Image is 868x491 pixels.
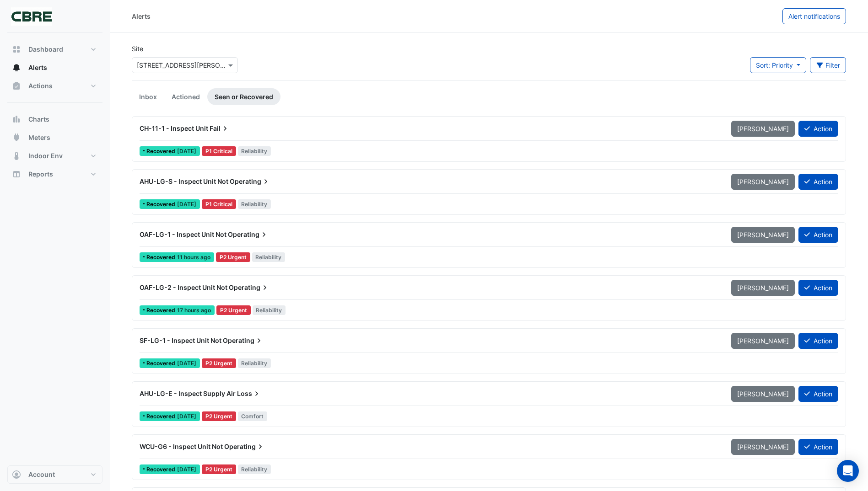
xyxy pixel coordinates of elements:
[7,465,102,484] button: Account
[837,460,859,482] div: Open Intercom Messenger
[229,283,270,292] span: Operating
[140,283,227,291] span: OAF-LG-2 - Inspect Unit Not
[28,470,55,479] span: Account
[12,170,21,179] app-icon: Reports
[140,177,228,185] span: AHU-LG-S - Inspect Unit Not
[731,439,795,455] button: [PERSON_NAME]
[177,466,196,473] span: Wed 11-Jun-2025 12:30 AEST
[12,45,21,54] app-icon: Dashboard
[737,178,789,186] span: [PERSON_NAME]
[28,170,53,179] span: Reports
[731,280,795,296] button: [PERSON_NAME]
[216,252,250,262] div: P2 Urgent
[798,333,838,349] button: Action
[238,358,271,368] span: Reliability
[7,147,102,165] button: Indoor Env
[146,467,177,472] span: Recovered
[238,199,271,209] span: Reliability
[7,77,102,95] button: Actions
[216,305,251,315] div: P2 Urgent
[731,121,795,137] button: [PERSON_NAME]
[146,255,177,260] span: Recovered
[798,386,838,402] button: Action
[798,174,838,190] button: Action
[132,88,164,105] a: Inbox
[238,464,271,474] span: Reliability
[177,307,211,314] span: Sun 10-Aug-2025 17:30 AEST
[7,165,102,183] button: Reports
[28,45,63,54] span: Dashboard
[177,201,196,208] span: Fri 31-Jan-2025 08:15 AEDT
[177,413,196,420] span: Mon 04-Aug-2025 12:45 AEST
[737,231,789,239] span: [PERSON_NAME]
[28,133,50,142] span: Meters
[146,308,177,313] span: Recovered
[788,12,840,20] span: Alert notifications
[146,202,177,207] span: Recovered
[731,333,795,349] button: [PERSON_NAME]
[782,8,846,24] button: Alert notifications
[798,280,838,296] button: Action
[12,81,21,91] app-icon: Actions
[12,151,21,160] app-icon: Indoor Env
[798,439,838,455] button: Action
[228,230,269,239] span: Operating
[756,61,793,69] span: Sort: Priority
[177,360,196,367] span: Fri 08-Aug-2025 18:15 AEST
[210,124,230,133] span: Fail
[164,88,207,105] a: Actioned
[28,115,49,124] span: Charts
[140,336,221,344] span: SF-LG-1 - Inspect Unit Not
[731,174,795,190] button: [PERSON_NAME]
[202,146,236,156] div: P1 Critical
[12,115,21,124] app-icon: Charts
[202,199,236,209] div: P1 Critical
[12,63,21,72] app-icon: Alerts
[798,121,838,137] button: Action
[750,57,806,73] button: Sort: Priority
[7,40,102,59] button: Dashboard
[28,151,63,160] span: Indoor Env
[11,7,52,26] img: Company Logo
[737,337,789,345] span: [PERSON_NAME]
[7,110,102,128] button: Charts
[146,361,177,366] span: Recovered
[177,254,210,261] span: Sun 10-Aug-2025 23:30 AEST
[238,146,271,156] span: Reliability
[731,386,795,402] button: [PERSON_NAME]
[140,230,226,238] span: OAF-LG-1 - Inspect Unit Not
[207,88,280,105] a: Seen or Recovered
[140,390,236,397] span: AHU-LG-E - Inspect Supply Air
[140,443,223,450] span: WCU-G6 - Inspect Unit Not
[28,81,53,91] span: Actions
[202,464,236,474] div: P2 Urgent
[737,390,789,398] span: [PERSON_NAME]
[224,442,265,451] span: Operating
[140,124,208,132] span: CH-11-1 - Inspect Unit
[132,44,143,53] label: Site
[7,128,102,147] button: Meters
[737,443,789,451] span: [PERSON_NAME]
[28,63,47,72] span: Alerts
[810,57,846,73] button: Filter
[7,59,102,77] button: Alerts
[737,125,789,133] span: [PERSON_NAME]
[202,358,236,368] div: P2 Urgent
[12,133,21,142] app-icon: Meters
[132,11,151,21] div: Alerts
[202,411,236,421] div: P2 Urgent
[230,177,270,186] span: Operating
[731,227,795,243] button: [PERSON_NAME]
[238,411,268,421] span: Comfort
[253,305,286,315] span: Reliability
[252,252,286,262] span: Reliability
[223,336,264,345] span: Operating
[737,284,789,292] span: [PERSON_NAME]
[177,148,196,155] span: Tue 24-Jun-2025 10:45 AEST
[146,414,177,419] span: Recovered
[237,389,261,398] span: Loss
[146,149,177,154] span: Recovered
[798,227,838,243] button: Action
